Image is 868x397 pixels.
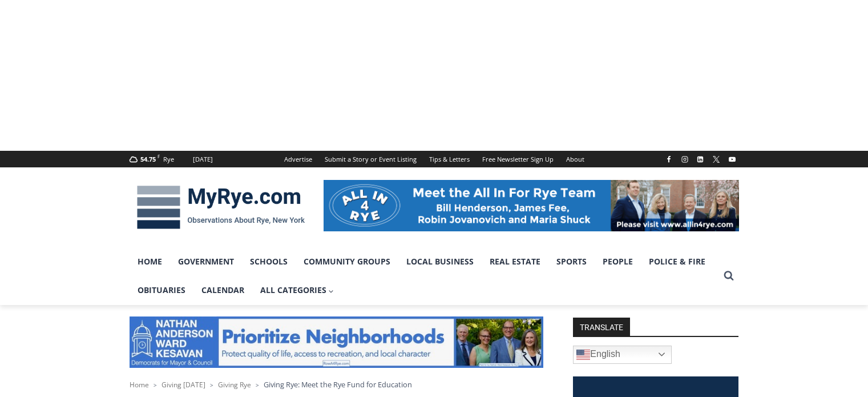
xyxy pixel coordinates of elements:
[576,348,590,362] img: en
[678,153,692,166] a: Instagram
[140,155,156,163] span: 54.75
[693,153,707,166] a: Linkedin
[718,266,739,286] button: View Search Form
[278,151,591,167] nav: Secondary Navigation
[130,380,149,390] a: Home
[130,247,718,305] nav: Primary Navigation
[278,151,318,167] a: Advertise
[318,151,423,167] a: Submit a Story or Event Listing
[158,153,160,159] span: F
[130,379,543,390] nav: Breadcrumbs
[709,153,723,166] a: X
[130,247,170,276] a: Home
[130,276,193,304] a: Obituaries
[560,151,591,167] a: About
[476,151,560,167] a: Free Newsletter Sign Up
[210,381,213,389] span: >
[218,380,251,390] a: Giving Rye
[242,247,296,276] a: Schools
[548,247,595,276] a: Sports
[296,247,398,276] a: Community Groups
[398,247,482,276] a: Local Business
[641,247,713,276] a: Police & Fire
[264,379,412,390] span: Giving Rye: Meet the Rye Fund for Education
[423,151,476,167] a: Tips & Letters
[163,154,174,165] div: Rye
[193,276,252,304] a: Calendar
[662,153,676,166] a: Facebook
[260,284,334,296] span: All Categories
[154,381,157,389] span: >
[573,318,630,336] strong: TRANSLATE
[162,380,205,390] a: Giving [DATE]
[170,247,242,276] a: Government
[252,276,342,304] a: All Categories
[256,381,259,389] span: >
[725,153,739,166] a: YouTube
[130,178,312,237] img: MyRye.com
[324,180,739,231] img: All in for Rye
[595,247,641,276] a: People
[193,154,213,165] div: [DATE]
[482,247,548,276] a: Real Estate
[573,346,672,364] a: English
